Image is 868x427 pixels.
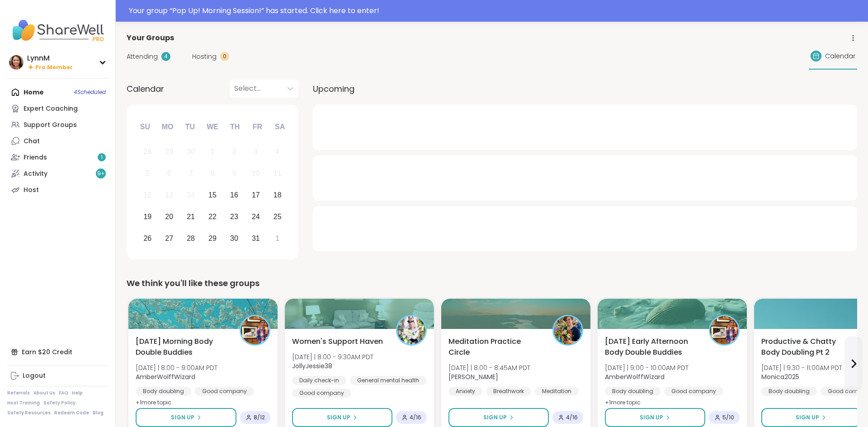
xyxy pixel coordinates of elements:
div: Not available Thursday, October 9th, 2025 [225,164,244,183]
div: Choose Saturday, October 18th, 2025 [268,186,287,205]
div: Su [135,117,155,137]
div: Not available Friday, October 10th, 2025 [246,164,265,183]
div: Not available Saturday, October 11th, 2025 [268,164,287,183]
span: [DATE] Early Afternoon Body Double Buddies [605,336,699,358]
div: Not available Monday, September 29th, 2025 [160,142,179,162]
div: 21 [187,211,195,223]
a: FAQ [59,390,68,396]
div: 7 [189,167,193,179]
span: Upcoming [313,83,354,95]
div: Good company [664,387,723,396]
div: 29 [165,145,173,158]
a: Blog [93,410,104,416]
b: Monica2025 [761,372,799,381]
img: AmberWolffWizard [710,316,738,344]
a: Safety Resources [7,410,51,416]
div: 14 [187,189,195,201]
div: Choose Thursday, October 23rd, 2025 [225,207,244,226]
a: About Us [33,390,55,396]
div: Not available Friday, October 3rd, 2025 [246,142,265,162]
div: General mental health [350,376,426,385]
div: 11 [274,167,282,179]
div: 29 [208,232,217,244]
div: 1 [211,145,215,158]
div: 19 [143,211,151,223]
span: Calendar [825,52,855,61]
div: 5 [146,167,150,179]
div: Choose Tuesday, October 21st, 2025 [181,207,201,226]
span: 4 / 16 [566,414,578,421]
span: [DATE] | 8:00 - 9:00AM PDT [136,363,217,372]
span: Sign Up [640,413,663,422]
button: Sign Up [448,408,549,427]
div: Not available Wednesday, October 1st, 2025 [203,142,222,162]
a: Support Groups [7,117,108,133]
span: Sign Up [483,413,507,422]
div: Mo [157,117,177,137]
div: Daily check-in [292,376,346,385]
div: Choose Sunday, October 19th, 2025 [138,207,157,226]
div: Choose Friday, October 24th, 2025 [246,207,265,226]
span: Productive & Chatty Body Doubling Pt 2 [761,336,855,358]
div: Not available Sunday, September 28th, 2025 [138,142,157,162]
div: 17 [252,189,260,201]
div: Not available Tuesday, October 14th, 2025 [181,186,201,205]
div: LynnM [27,53,73,63]
span: Sign Up [327,413,350,422]
div: Choose Sunday, October 26th, 2025 [138,229,157,248]
span: 8 / 12 [254,414,265,421]
div: Not available Sunday, October 5th, 2025 [138,164,157,183]
div: 18 [274,189,282,201]
a: Safety Policy [43,400,75,406]
div: 10 [252,167,260,179]
div: Earn $20 Credit [7,344,108,360]
div: Choose Tuesday, October 28th, 2025 [181,229,201,248]
div: 27 [165,232,173,244]
div: Good company [195,387,254,396]
div: 15 [208,189,217,201]
div: Not available Monday, October 6th, 2025 [160,164,179,183]
div: We [203,117,222,137]
button: Sign Up [761,408,860,427]
a: Chat [7,133,108,149]
div: 20 [165,211,173,223]
span: Women's Support Haven [292,336,383,347]
div: Activity [24,169,47,178]
div: Friends [24,153,47,162]
a: Friends1 [7,149,108,165]
div: Body doubling [605,387,660,396]
div: Choose Wednesday, October 22nd, 2025 [203,207,222,226]
a: Activity9+ [7,165,108,182]
div: Sa [270,117,290,137]
a: Help [72,390,83,396]
button: Sign Up [136,408,236,427]
span: Your Groups [127,33,174,43]
div: 3 [254,145,258,158]
div: Support Groups [24,121,77,130]
span: [DATE] | 9:00 - 10:00AM PDT [605,363,689,372]
span: Attending [127,52,158,61]
div: 6 [167,167,171,179]
b: AmberWolffWizard [136,372,195,381]
div: 30 [187,145,195,158]
div: Good company [292,389,351,398]
a: Referrals [7,390,30,396]
a: Logout [7,368,108,384]
div: 31 [252,232,260,244]
div: 4 [161,52,170,61]
div: 23 [230,211,238,223]
div: 28 [187,232,195,244]
div: Choose Thursday, October 16th, 2025 [225,186,244,205]
div: Not available Tuesday, October 7th, 2025 [181,164,201,183]
div: 4 [275,145,279,158]
div: Choose Saturday, November 1st, 2025 [268,229,287,248]
div: Choose Friday, October 17th, 2025 [246,186,265,205]
div: Choose Friday, October 31st, 2025 [246,229,265,248]
div: 25 [274,211,282,223]
span: Sign Up [796,413,819,422]
span: Pro Member [35,64,73,71]
div: Your group “ Pop Up! Morning Session! ” has started. Click here to enter! [129,5,863,16]
div: Not available Sunday, October 12th, 2025 [138,186,157,205]
div: month 2025-10 [137,141,288,249]
img: ShareWell Nav Logo [7,14,108,46]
